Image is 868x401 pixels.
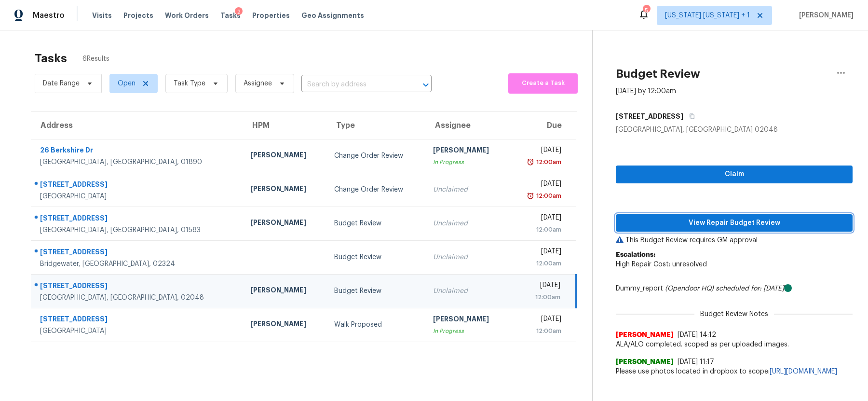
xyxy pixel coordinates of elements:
div: [PERSON_NAME] [250,285,318,297]
input: Search by address [301,77,405,92]
th: Address [31,112,243,139]
div: [STREET_ADDRESS] [40,180,235,192]
div: In Progress [433,326,501,336]
span: Geo Assignments [301,11,364,20]
span: Open [118,79,136,88]
span: Create a Task [513,78,573,89]
span: [DATE] 14:12 [678,332,716,338]
i: scheduled for: [DATE] [716,285,784,292]
span: Properties [252,11,290,20]
div: Unclaimed [433,185,501,194]
div: [PERSON_NAME] [250,218,318,230]
button: Open [419,78,433,92]
span: ALA/ALO completed. scoped as per uploaded images. [616,340,853,349]
div: [DATE] by 12:00am [616,86,676,96]
a: [URL][DOMAIN_NAME] [770,368,837,375]
div: [DATE] [516,179,561,191]
div: Bridgewater, [GEOGRAPHIC_DATA], 02324 [40,259,235,269]
th: Assignee [425,112,509,139]
span: Budget Review Notes [694,309,774,319]
span: Task Type [174,79,205,88]
div: [PERSON_NAME] [250,319,318,331]
div: [PERSON_NAME] [250,184,318,196]
span: Assignee [244,79,272,88]
div: [GEOGRAPHIC_DATA] [40,326,235,336]
h2: Tasks [35,54,67,63]
div: [DATE] [516,145,561,157]
b: Escalations: [616,251,655,258]
div: 12:00am [516,292,560,302]
span: Please use photos located in dropbox to scope: [616,367,853,376]
div: [GEOGRAPHIC_DATA] [40,192,235,201]
div: [PERSON_NAME] [433,314,501,326]
div: [GEOGRAPHIC_DATA], [GEOGRAPHIC_DATA], 02048 [40,293,235,303]
span: [DATE] 11:17 [678,359,714,365]
div: Budget Review [334,219,418,228]
div: [STREET_ADDRESS] [40,247,235,259]
div: 12:00am [516,259,561,268]
div: Budget Review [334,252,418,262]
span: 6 Results [82,54,109,64]
span: [PERSON_NAME] [616,357,674,367]
span: Visits [92,11,112,20]
button: Copy Address [683,108,696,125]
div: [STREET_ADDRESS] [40,281,235,293]
div: [GEOGRAPHIC_DATA], [GEOGRAPHIC_DATA] 02048 [616,125,853,135]
span: Claim [624,168,845,180]
span: Work Orders [165,11,209,20]
div: Change Order Review [334,151,418,161]
h2: Budget Review [616,69,700,79]
div: [STREET_ADDRESS] [40,314,235,326]
span: [PERSON_NAME] [616,330,674,340]
span: Tasks [220,12,241,19]
th: Due [509,112,576,139]
span: Maestro [33,11,65,20]
div: [DATE] [516,247,561,259]
div: [GEOGRAPHIC_DATA], [GEOGRAPHIC_DATA], 01890 [40,157,235,167]
div: 5 [643,6,650,15]
button: View Repair Budget Review [616,214,853,232]
th: Type [326,112,425,139]
div: Unclaimed [433,286,501,296]
p: This Budget Review requires GM approval [616,235,853,245]
div: 2 [235,7,243,17]
div: 12:00am [516,326,561,336]
span: View Repair Budget Review [624,217,845,229]
button: Claim [616,166,853,183]
div: In Progress [433,157,501,167]
div: [GEOGRAPHIC_DATA], [GEOGRAPHIC_DATA], 01583 [40,225,235,235]
div: 12:00am [534,191,561,201]
div: Unclaimed [433,252,501,262]
span: Projects [123,11,153,20]
div: 26 Berkshire Dr [40,145,235,157]
h5: [STREET_ADDRESS] [616,111,683,121]
div: 12:00am [534,157,561,167]
th: HPM [243,112,326,139]
div: [PERSON_NAME] [433,145,501,157]
div: [PERSON_NAME] [250,150,318,162]
button: Create a Task [508,73,578,94]
div: [DATE] [516,314,561,326]
span: Date Range [43,79,80,88]
div: 12:00am [516,225,561,235]
span: High Repair Cost: unresolved [616,261,707,268]
div: [DATE] [516,213,561,225]
i: (Opendoor HQ) [665,285,714,292]
div: Unclaimed [433,219,501,228]
div: [STREET_ADDRESS] [40,213,235,225]
img: Overdue Alarm Icon [527,157,534,167]
span: [US_STATE] [US_STATE] + 1 [665,11,750,20]
img: Overdue Alarm Icon [527,191,534,201]
div: Dummy_report [616,284,853,293]
div: Budget Review [334,286,418,296]
div: [DATE] [516,280,560,292]
span: [PERSON_NAME] [795,11,854,20]
div: Change Order Review [334,185,418,194]
div: Walk Proposed [334,320,418,330]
